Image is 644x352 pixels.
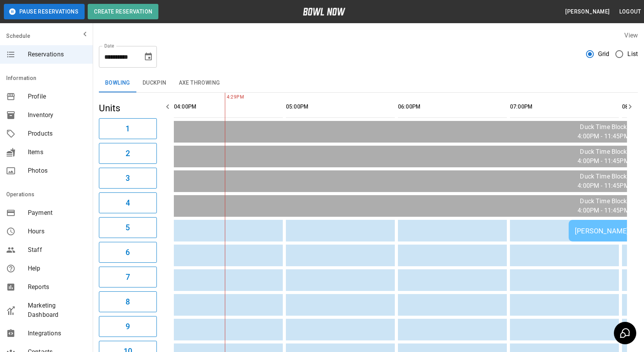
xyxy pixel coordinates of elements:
[126,320,130,333] h6: 9
[28,111,87,120] span: Inventory
[99,102,157,114] h5: Units
[99,267,157,287] button: 7
[126,271,130,283] h6: 7
[624,32,638,39] label: View
[28,148,87,157] span: Items
[126,221,130,234] h6: 5
[28,227,87,236] span: Hours
[398,96,507,118] th: 06:00PM
[28,208,87,218] span: Payment
[99,192,157,213] button: 4
[598,49,610,59] span: Grid
[126,296,130,308] h6: 8
[28,129,87,138] span: Products
[28,50,87,59] span: Reservations
[141,49,156,65] button: Choose date, selected date is Sep 12, 2025
[99,242,157,263] button: 6
[28,166,87,175] span: Photos
[99,143,157,164] button: 2
[173,74,226,92] button: Axe Throwing
[99,217,157,238] button: 5
[562,5,613,19] button: [PERSON_NAME]
[99,168,157,189] button: 3
[510,96,619,118] th: 07:00PM
[136,74,173,92] button: Duckpin
[627,49,638,59] span: List
[4,4,85,19] button: Pause Reservations
[99,74,638,92] div: inventory tabs
[126,122,130,135] h6: 1
[99,291,157,312] button: 8
[99,74,136,92] button: Bowling
[126,172,130,184] h6: 3
[28,264,87,273] span: Help
[174,96,283,118] th: 04:00PM
[28,92,87,101] span: Profile
[126,197,130,209] h6: 4
[88,4,158,19] button: Create Reservation
[28,301,87,320] span: Marketing Dashboard
[126,246,130,258] h6: 6
[126,147,130,160] h6: 2
[225,94,227,101] span: 4:29PM
[303,8,345,15] img: logo
[286,96,395,118] th: 05:00PM
[616,5,644,19] button: Logout
[28,282,87,292] span: Reports
[99,316,157,337] button: 9
[28,329,87,338] span: Integrations
[28,245,87,255] span: Staff
[99,118,157,139] button: 1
